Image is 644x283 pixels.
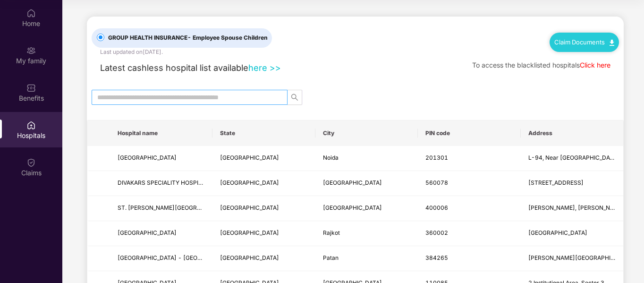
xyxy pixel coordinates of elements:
[212,196,315,221] td: Maharashtra
[521,171,623,196] td: No 220, 9th Cross Road, 2nd Phase, J P Nagar
[323,179,382,186] span: [GEOGRAPHIC_DATA]
[315,196,418,221] td: Mumbai
[425,204,448,211] span: 400006
[220,254,279,261] span: [GEOGRAPHIC_DATA]
[212,146,315,171] td: Uttar Pradesh
[212,246,315,271] td: Gujarat
[425,154,448,161] span: 201301
[323,254,339,261] span: Patan
[528,204,625,211] span: [PERSON_NAME], [PERSON_NAME]
[118,129,205,137] span: Hospital name
[418,120,520,146] th: PIN code
[26,9,36,18] img: svg+xml;base64,PHN2ZyBpZD0iSG9tZSIgeG1sbnM9Imh0dHA6Ly93d3cudzMub3JnLzIwMDAvc3ZnIiB3aWR0aD0iMjAiIG...
[110,246,212,271] td: AGRAWAL HOSPITAL - PATAN
[528,129,616,137] span: Address
[104,34,271,43] span: GROUP HEALTH INSURANCE
[26,158,36,167] img: svg+xml;base64,PHN2ZyBpZD0iQ2xhaW0iIHhtbG5zPSJodHRwOi8vd3d3LnczLm9yZy8yMDAwL3N2ZyIgd2lkdGg9IjIwIi...
[220,229,279,236] span: [GEOGRAPHIC_DATA]
[26,46,36,55] img: svg+xml;base64,PHN2ZyB3aWR0aD0iMjAiIGhlaWdodD0iMjAiIHZpZXdCb3g9IjAgMCAyMCAyMCIgZmlsbD0ibm9uZSIgeG...
[26,83,36,93] img: svg+xml;base64,PHN2ZyBpZD0iQmVuZWZpdHMiIHhtbG5zPSJodHRwOi8vd3d3LnczLm9yZy8yMDAwL3N2ZyIgd2lkdGg9Ij...
[315,246,418,271] td: Patan
[220,204,279,211] span: [GEOGRAPHIC_DATA]
[118,204,234,211] span: ST. [PERSON_NAME][GEOGRAPHIC_DATA]
[187,34,268,41] span: - Employee Spouse Children
[287,90,302,105] button: search
[521,196,623,221] td: J Mehta, Malbar Hill
[528,229,587,236] span: [GEOGRAPHIC_DATA]
[212,221,315,246] td: Gujarat
[212,120,315,146] th: State
[110,196,212,221] td: ST. ELIZABETH S HOSPITAL
[248,62,281,73] a: here >>
[118,229,177,236] span: [GEOGRAPHIC_DATA]
[118,254,242,261] span: [GEOGRAPHIC_DATA] - [GEOGRAPHIC_DATA]
[110,120,212,146] th: Hospital name
[220,179,279,186] span: [GEOGRAPHIC_DATA]
[315,120,418,146] th: City
[323,204,382,211] span: [GEOGRAPHIC_DATA]
[425,179,448,186] span: 560078
[118,154,177,161] span: [GEOGRAPHIC_DATA]
[425,254,448,261] span: 384265
[212,171,315,196] td: Karnataka
[110,146,212,171] td: METRO HOSPITAL AND HEART INSTITUTE
[110,221,212,246] td: KHUSHEE EYE HOSPITAL LASER CENTER
[315,221,418,246] td: Rajkot
[323,229,340,236] span: Rajkot
[521,221,623,246] td: 2nd Floor Shri Ram Complex, Kothariya Road
[315,146,418,171] td: Noida
[288,94,302,101] span: search
[521,120,623,146] th: Address
[220,154,279,161] span: [GEOGRAPHIC_DATA]
[315,171,418,196] td: Bangalore
[323,154,339,161] span: Noida
[110,171,212,196] td: DIVAKARS SPECIALITY HOSPITAL
[472,61,580,69] span: To access the blacklisted hospitals
[610,40,614,46] img: svg+xml;base64,PHN2ZyB4bWxucz0iaHR0cDovL3d3dy53My5vcmcvMjAwMC9zdmciIHdpZHRoPSIxMC40IiBoZWlnaHQ9Ij...
[118,179,209,186] span: DIVAKARS SPECIALITY HOSPITAL
[580,61,610,69] a: Click here
[100,48,163,57] div: Last updated on [DATE] .
[425,229,448,236] span: 360002
[521,246,623,271] td: Kilachand Center, Station Road
[554,38,614,46] a: Claim Documents
[100,62,248,73] span: Latest cashless hospital list available
[26,120,36,130] img: svg+xml;base64,PHN2ZyBpZD0iSG9zcGl0YWxzIiB4bWxucz0iaHR0cDovL3d3dy53My5vcmcvMjAwMC9zdmciIHdpZHRoPS...
[528,179,584,186] span: [STREET_ADDRESS]
[521,146,623,171] td: L-94, Near Punjab National Bank, Sector 11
